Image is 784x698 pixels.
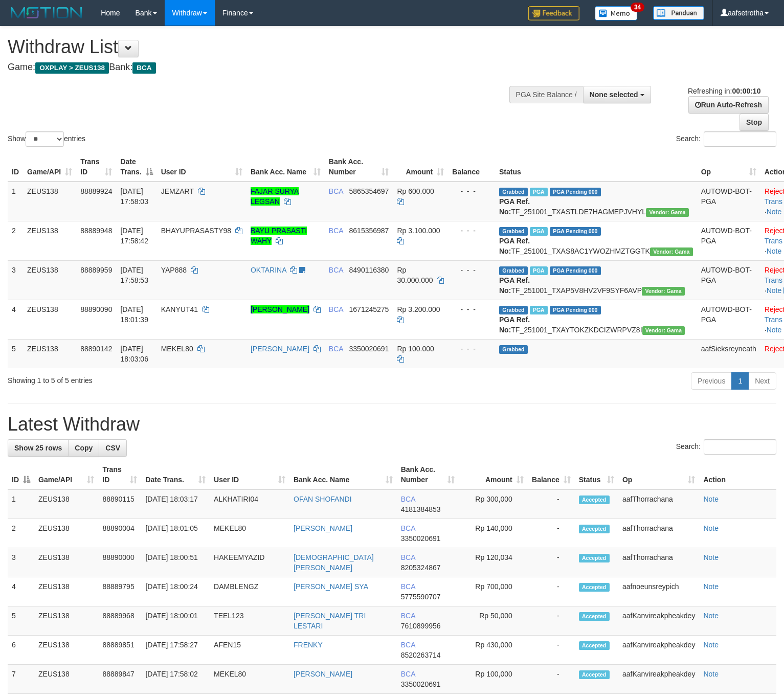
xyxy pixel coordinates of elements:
[76,152,116,182] th: Trans ID: activate to sort column ascending
[8,5,85,20] img: MOTION_logo.png
[8,152,23,182] th: ID
[80,227,112,235] span: 88889948
[575,460,618,489] th: Status: activate to sort column ascending
[401,534,441,543] span: Copy 3350020691 to clipboard
[397,460,459,489] th: Bank Acc. Number: activate to sort column ascending
[740,114,769,131] a: Stop
[8,62,512,73] h4: Game: Bank:
[23,339,76,368] td: ZEUS138
[495,260,697,300] td: TF_251001_TXAP5V8HV2VF9SYF6AVP
[80,266,112,274] span: 88889959
[8,414,776,435] h1: Latest Withdraw
[499,188,528,196] span: Grabbed
[8,37,512,57] h1: Withdraw List
[8,665,34,694] td: 7
[452,226,491,236] div: - - -
[459,665,528,694] td: Rp 100,000
[583,86,651,103] button: None selected
[401,670,415,678] span: BCA
[8,460,34,489] th: ID: activate to sort column descending
[247,152,325,182] th: Bank Acc. Name: activate to sort column ascending
[699,460,776,489] th: Action
[697,300,760,339] td: AUTOWD-BOT-PGA
[452,186,491,196] div: - - -
[697,182,760,221] td: AUTOWD-BOT-PGA
[98,636,141,665] td: 88889851
[329,187,343,195] span: BCA
[210,577,289,606] td: DAMBLENGZ
[141,577,210,606] td: [DATE] 18:00:24
[401,553,415,561] span: BCA
[120,345,148,363] span: [DATE] 18:03:06
[23,300,76,339] td: ZEUS138
[452,344,491,354] div: - - -
[550,227,601,236] span: PGA Pending
[210,519,289,548] td: MEKEL80
[132,62,155,74] span: BCA
[676,439,776,455] label: Search:
[631,3,644,12] span: 34
[767,247,782,255] a: Note
[618,606,699,636] td: aafKanvireakpheakdey
[642,326,685,335] span: Vendor URL: https://trx31.1velocity.biz
[459,636,528,665] td: Rp 430,000
[34,460,98,489] th: Game/API: activate to sort column ascending
[528,460,575,489] th: Balance: activate to sort column ascending
[697,152,760,182] th: Op: activate to sort column ascending
[550,266,601,275] span: PGA Pending
[251,187,299,206] a: FAJAR SURYA LEGSAN
[459,606,528,636] td: Rp 50,000
[499,197,530,216] b: PGA Ref. No:
[141,489,210,519] td: [DATE] 18:03:17
[349,266,389,274] span: Copy 8490116380 to clipboard
[448,152,495,182] th: Balance
[618,636,699,665] td: aafKanvireakpheakdey
[141,606,210,636] td: [DATE] 18:00:01
[141,548,210,577] td: [DATE] 18:00:51
[528,665,575,694] td: -
[579,496,610,504] span: Accepted
[98,577,141,606] td: 88889795
[401,524,415,532] span: BCA
[650,247,693,256] span: Vendor URL: https://trx31.1velocity.biz
[251,227,307,245] a: BAYU PRASASTI WAHY
[210,548,289,577] td: HAKEEMYAZID
[703,524,719,532] a: Note
[23,260,76,300] td: ZEUS138
[251,345,309,353] a: [PERSON_NAME]
[349,187,389,195] span: Copy 5865354697 to clipboard
[98,548,141,577] td: 88890000
[34,636,98,665] td: ZEUS138
[499,345,528,354] span: Grabbed
[499,237,530,255] b: PGA Ref. No:
[646,208,689,217] span: Vendor URL: https://trx31.1velocity.biz
[748,372,776,390] a: Next
[8,606,34,636] td: 5
[618,519,699,548] td: aafThorrachana
[509,86,583,103] div: PGA Site Balance /
[116,152,156,182] th: Date Trans.: activate to sort column descending
[98,489,141,519] td: 88890115
[294,524,352,532] a: [PERSON_NAME]
[499,276,530,295] b: PGA Ref. No:
[80,187,112,195] span: 88889924
[550,188,601,196] span: PGA Pending
[459,577,528,606] td: Rp 700,000
[294,612,366,630] a: [PERSON_NAME] TRI LESTARI
[401,641,415,649] span: BCA
[75,444,93,452] span: Copy
[528,489,575,519] td: -
[495,182,697,221] td: TF_251001_TXASTLDE7HAGMEPJVHYL
[703,582,719,591] a: Note
[579,612,610,621] span: Accepted
[251,266,286,274] a: OKTARINA
[530,227,548,236] span: Marked by aafnoeunsreypich
[141,636,210,665] td: [DATE] 17:58:27
[767,208,782,216] a: Note
[704,439,776,455] input: Search:
[579,641,610,650] span: Accepted
[210,636,289,665] td: AFEN15
[528,606,575,636] td: -
[697,260,760,300] td: AUTOWD-BOT-PGA
[732,87,760,95] strong: 00:00:10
